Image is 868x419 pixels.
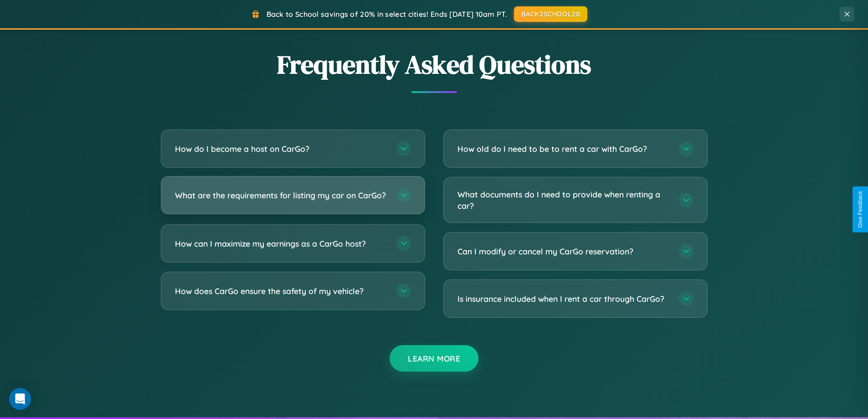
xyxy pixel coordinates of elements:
div: Open Intercom Messenger [9,388,31,410]
h3: How does CarGo ensure the safety of my vehicle? [175,285,387,297]
span: Back to School savings of 20% in select cities! Ends [DATE] 10am PT. [267,10,507,19]
h3: What documents do I need to provide when renting a car? [457,189,670,211]
h3: How do I become a host on CarGo? [175,143,387,155]
h3: Can I modify or cancel my CarGo reservation? [457,246,670,257]
h3: What are the requirements for listing my car on CarGo? [175,190,387,201]
button: Learn More [390,345,478,372]
h3: Is insurance included when I rent a car through CarGo? [457,293,670,305]
h3: How old do I need to be to rent a car with CarGo? [457,143,670,155]
div: Give Feedback [857,191,863,228]
button: BACK2SCHOOL20 [514,6,587,22]
h3: How can I maximize my earnings as a CarGo host? [175,238,387,249]
h2: Frequently Asked Questions [161,47,708,82]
